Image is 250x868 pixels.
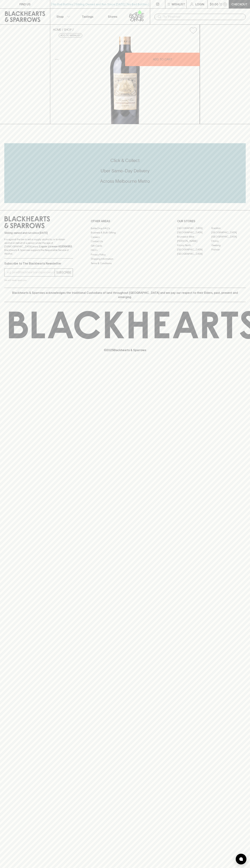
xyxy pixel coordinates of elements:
strong: Liquor License #32064953 [39,245,72,248]
p: ADD TO CART [153,57,172,61]
a: FAQ's [91,248,159,252]
p: Login [195,2,204,6]
p: Wishlist [172,2,185,6]
p: Blackhearts & Sparrows acknowledges the traditional Custodians of land throughout [GEOGRAPHIC_DAT... [7,291,243,299]
a: Braddon [211,226,246,230]
button: Add to wishlist [188,26,198,35]
a: Geelong [211,243,246,248]
a: [GEOGRAPHIC_DATA] [211,230,246,235]
a: Brunswick West [177,235,211,239]
a: [GEOGRAPHIC_DATA] [177,226,211,230]
button: SUBSCRIBE [55,269,73,276]
p: Tastings [82,14,93,19]
a: [GEOGRAPHIC_DATA] [177,252,211,256]
a: HOME [53,28,61,31]
p: Shop [56,14,64,19]
a: [PERSON_NAME] [177,239,211,243]
a: Contact Us [91,239,159,244]
button: Add to wishlist [59,33,82,38]
img: 38986.png [50,37,200,124]
p: 0 [224,3,226,5]
button: Shop [50,9,75,24]
a: [GEOGRAPHIC_DATA] [177,248,211,252]
p: We will never spam you [4,278,73,282]
button: ADD TO CART [125,53,200,66]
p: $0.00 [210,2,218,6]
a: Careers [91,235,159,239]
a: SHOP [64,28,72,31]
p: OUR STORES [177,219,246,223]
p: Stores [108,14,117,19]
a: Business & Bulk Gifting [91,231,159,235]
a: Fitzroy North [177,243,211,248]
a: Stores [100,9,125,24]
a: Bottle Drop FAQ's [91,226,159,230]
p: Checkout [231,2,247,6]
a: Fitzroy [211,239,246,243]
p: Sibling owned and run since [DATE] [4,231,73,235]
a: Privacy Policy [91,252,159,257]
h5: Across Melbourne Metro [4,178,246,184]
h5: Click & Collect [4,158,246,163]
a: Gift Cards [91,244,159,248]
a: [GEOGRAPHIC_DATA] [211,235,246,239]
p: SUBSCRIBE [56,270,71,275]
a: Prahran [211,248,246,252]
p: FIND US [19,2,31,6]
p: OTHER AREAS [91,219,159,223]
input: Try "Pinot noir" [163,14,243,20]
div: Call to action block [4,143,246,203]
p: It is against the law to sell or supply alcohol to, or to obtain alcohol on behalf of a person un... [4,238,73,255]
a: Terms & Conditions [91,261,159,265]
a: Shipping Information [91,257,159,261]
img: bubble-icon [239,857,243,861]
a: Tastings [75,9,100,24]
p: Subscribe to The Blackhearts Newsletter [4,261,73,266]
h5: Uber Same-Day Delivery [4,168,246,174]
input: e.g. jane@blackheartsandsparrows.com.au [7,270,55,275]
a: [GEOGRAPHIC_DATA] [177,230,211,235]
